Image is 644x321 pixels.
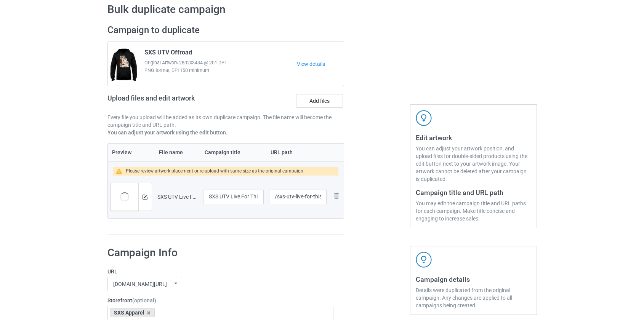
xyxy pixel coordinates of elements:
img: svg+xml;base64,PD94bWwgdmVyc2lvbj0iMS4wIiBlbmNvZGluZz0iVVRGLTgiPz4KPHN2ZyB3aWR0aD0iMjhweCIgaGVpZ2... [332,191,341,200]
div: SXS Apparel [110,308,155,317]
h3: Edit artwork [416,133,531,142]
h3: Campaign details [416,275,531,284]
p: Every file you upload will be added as its own duplicate campaign. The file name will become the ... [107,113,344,129]
span: Original Artwork 2802x3434 @ 201 DPI [144,59,297,67]
span: SXS UTV Offroad [144,49,192,59]
label: Storefront [107,297,334,304]
label: Add files [296,94,343,108]
h2: Upload files and edit artwork [107,94,250,108]
div: You can adjust your artwork position, and upload files for double-sided products using the edit b... [416,145,531,183]
div: Details were duplicated from the original campaign. Any changes are applied to all campaigns bein... [416,286,531,309]
label: URL [107,268,334,275]
h1: Campaign Info [107,246,334,260]
h3: Campaign title and URL path [416,188,531,197]
h1: Bulk duplicate campaign [107,3,537,16]
img: svg+xml;base64,PD94bWwgdmVyc2lvbj0iMS4wIiBlbmNvZGluZz0iVVRGLTgiPz4KPHN2ZyB3aWR0aD0iNDJweCIgaGVpZ2... [416,252,432,268]
th: Preview [108,144,155,161]
a: View details [297,60,344,68]
div: You may edit the campaign title and URL paths for each campaign. Make title concise and engaging ... [416,200,531,222]
h2: Campaign to duplicate [107,24,344,36]
div: Please review artwork placement or re-upload with same size as the original campaign. [126,167,304,176]
span: (optional) [132,297,156,303]
img: svg+xml;base64,PD94bWwgdmVyc2lvbj0iMS4wIiBlbmNvZGluZz0iVVRGLTgiPz4KPHN2ZyB3aWR0aD0iNDJweCIgaGVpZ2... [416,110,432,126]
div: [DOMAIN_NAME][URL] [113,281,167,287]
b: You can adjust your artwork using the edit button. [107,129,227,136]
img: svg+xml;base64,PD94bWwgdmVyc2lvbj0iMS4wIiBlbmNvZGluZz0iVVRGLTgiPz4KPHN2ZyB3aWR0aD0iMTRweCIgaGVpZ2... [143,195,147,200]
div: SXS UTV Live For This.png [157,193,198,201]
th: Campaign title [200,144,267,161]
th: URL path [266,144,329,161]
img: warning [116,168,126,174]
span: PNG format, DPI 150 minimum [144,67,297,74]
th: File name [155,144,200,161]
